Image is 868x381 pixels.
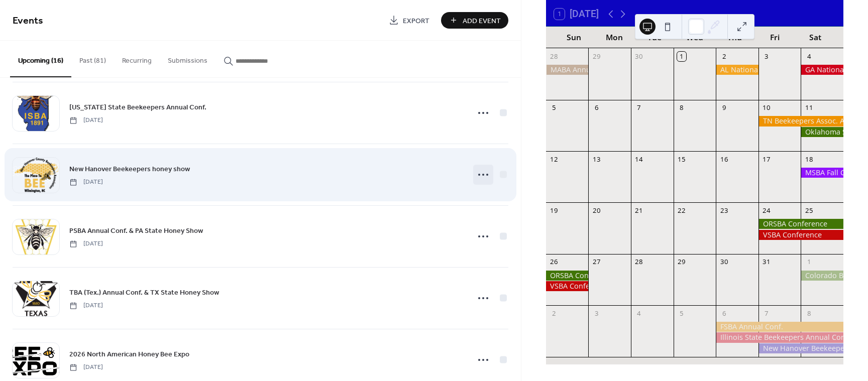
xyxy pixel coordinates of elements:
[160,41,215,76] button: Submissions
[546,271,589,281] div: ORSBA Conference
[592,52,601,61] div: 29
[592,206,601,215] div: 20
[403,16,429,26] span: Export
[69,163,190,175] a: New Hanover Beekeepers honey show
[463,16,501,26] span: Add Event
[69,348,189,360] a: 2026 North American Honey Bee Expo
[69,239,103,248] span: [DATE]
[69,178,103,187] span: [DATE]
[13,11,43,31] span: Events
[719,258,728,267] div: 30
[592,155,601,164] div: 13
[69,116,103,125] span: [DATE]
[677,309,686,318] div: 5
[805,309,814,318] div: 8
[805,52,814,61] div: 4
[592,258,601,267] div: 27
[634,103,643,112] div: 7
[719,206,728,215] div: 23
[758,230,843,240] div: VSBA Conference
[550,52,559,61] div: 28
[114,41,160,76] button: Recurring
[594,27,634,48] div: Mon
[550,155,559,164] div: 12
[762,103,771,112] div: 10
[801,65,843,75] div: GA National Fair Honey Show
[758,116,843,126] div: TN Beekeepers Assoc. Annual Conf.
[634,27,675,48] div: Tue
[677,155,686,164] div: 15
[719,155,728,164] div: 16
[801,168,843,178] div: MSBA Fall Conference and Honey Show
[634,206,643,215] div: 21
[805,103,814,112] div: 11
[592,103,601,112] div: 6
[719,52,728,61] div: 2
[716,65,758,75] div: AL National Fair Honey Show
[634,258,643,267] div: 28
[69,101,206,113] a: [US_STATE] State Beekeepers Annual Conf.
[805,155,814,164] div: 18
[69,288,219,298] span: TBA (Tex.) Annual Conf. & TX State Honey Show
[677,206,686,215] div: 22
[69,102,206,113] span: [US_STATE] State Beekeepers Annual Conf.
[762,258,771,267] div: 31
[69,301,103,310] span: [DATE]
[381,12,437,29] a: Export
[677,103,686,112] div: 8
[801,271,843,281] div: Colorado Big Money Honey Show
[795,27,835,48] div: Sat
[801,127,843,137] div: Oklahoma State Beekeepers Annual Conference
[719,309,728,318] div: 6
[550,103,559,112] div: 5
[677,52,686,61] div: 1
[550,258,559,267] div: 26
[634,309,643,318] div: 4
[10,41,71,77] button: Upcoming (16)
[762,155,771,164] div: 17
[546,281,589,291] div: VSBA Conference
[762,309,771,318] div: 7
[69,164,190,175] span: New Hanover Beekeepers honey show
[755,27,795,48] div: Fri
[592,309,601,318] div: 3
[69,349,189,360] span: 2026 North American Honey Bee Expo
[805,206,814,215] div: 25
[634,155,643,164] div: 14
[758,219,843,229] div: ORSBA Conference
[805,258,814,267] div: 1
[716,332,843,342] div: Illinois State Beekeepers Annual Conf.
[634,52,643,61] div: 30
[762,52,771,61] div: 3
[677,258,686,267] div: 29
[554,27,594,48] div: Sun
[69,225,203,236] a: PSBA Annual Conf. & PA State Honey Show
[550,206,559,215] div: 19
[762,206,771,215] div: 24
[441,12,508,29] button: Add Event
[550,309,559,318] div: 2
[716,322,843,332] div: FSBA Annual Conf.
[69,287,219,298] a: TBA (Tex.) Annual Conf. & TX State Honey Show
[546,65,589,75] div: MABA Annual Honey Show
[71,41,114,76] button: Past (81)
[69,363,103,372] span: [DATE]
[719,103,728,112] div: 9
[69,226,203,236] span: PSBA Annual Conf. & PA State Honey Show
[758,343,843,353] div: New Hanover Beekeepers honey show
